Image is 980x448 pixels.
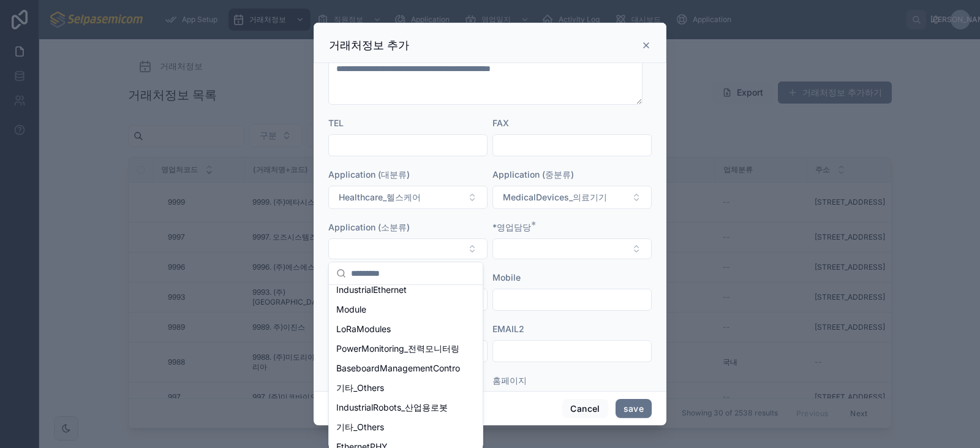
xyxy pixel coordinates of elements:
[336,401,448,414] span: IndustrialRobots_산업용로봇
[492,169,574,180] span: Application (중분류)
[328,118,344,128] span: TEL
[336,382,384,394] span: 기타_Others
[503,191,607,203] span: MedicalDevices_의료기기
[328,222,410,232] span: Application (소분류)
[492,375,527,385] span: 홈페이지
[336,284,407,296] span: IndustrialEthernet
[336,323,391,335] span: LoRaModules
[336,421,384,433] span: 기타_Others
[492,272,521,283] span: Mobile
[328,186,488,209] button: Select Button
[336,362,461,374] span: BaseboardManagementControllers_BMC
[328,238,488,259] button: Select Button
[492,186,652,209] button: Select Button
[616,399,652,419] button: save
[492,238,652,259] button: Select Button
[336,303,366,316] span: Module
[492,222,531,232] span: *영업담당
[336,343,459,355] span: PowerMonitoring_전력모니터링
[328,169,410,180] span: Application (대분류)
[492,118,509,128] span: FAX
[562,399,608,419] button: Cancel
[329,38,409,53] h3: 거래처정보 추가
[339,191,421,203] span: Healthcare_헬스케어
[492,324,524,334] span: EMAIL2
